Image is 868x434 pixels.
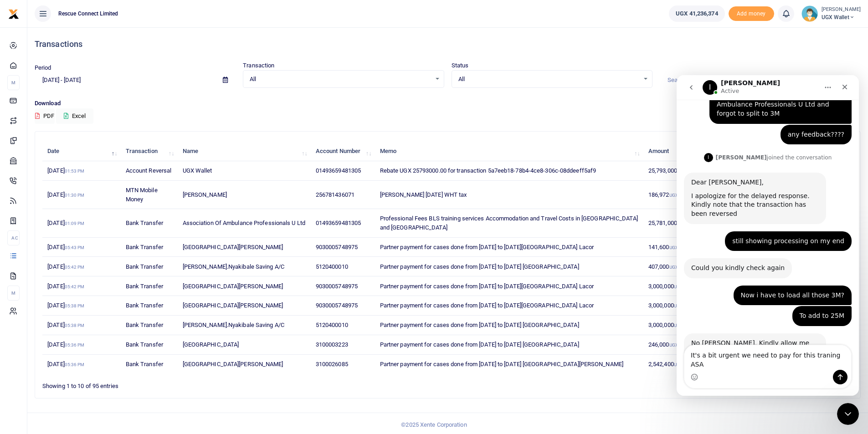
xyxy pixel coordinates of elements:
[648,361,683,368] span: 2,542,400
[65,362,85,367] small: 05:36 PM
[380,283,594,290] span: Partner payment for cases done from [DATE] to [DATE][GEOGRAPHIC_DATA] Lacor
[677,75,859,396] iframe: Intercom live chat
[183,263,284,270] span: [PERSON_NAME].Nyakibale Saving A/C
[316,220,361,226] span: 01493659481305
[380,322,579,328] span: Partner payment for cases done from [DATE] to [DATE] [GEOGRAPHIC_DATA]
[126,322,163,328] span: Bank Transfer
[126,167,172,174] span: Account Reversal
[380,215,638,231] span: Professional Fees BLS training services Accommodation and Travel Costs in [GEOGRAPHIC_DATA] and [...
[311,142,375,161] th: Account Number: activate to sort column ascending
[65,323,85,328] small: 05:38 PM
[380,167,596,174] span: Rebate UGX 25793000.00 for transaction 5a7eeb18-78b4-4ce8-306c-08ddeeff5af9
[126,263,163,270] span: Bank Transfer
[380,263,579,270] span: Partner payment for cases done from [DATE] to [DATE] [GEOGRAPHIC_DATA]
[42,142,120,161] th: Date: activate to sort column descending
[183,341,239,348] span: [GEOGRAPHIC_DATA]
[126,187,158,203] span: MTN Mobile Money
[35,72,216,88] input: select period
[126,283,163,290] span: Bank Transfer
[250,75,431,84] span: All
[47,220,84,226] span: [DATE]
[35,108,55,124] button: PDF
[316,167,361,174] span: 01493659481305
[822,6,861,14] small: [PERSON_NAME]
[243,61,274,70] label: Transaction
[837,403,859,425] iframe: Intercom live chat
[65,193,85,198] small: 01:30 PM
[47,361,84,368] span: [DATE]
[35,99,861,108] p: Download
[55,10,122,18] span: Rescue Connect Limited
[648,283,683,290] span: 3,000,000
[669,265,678,270] small: UGX
[126,361,163,368] span: Bank Transfer
[177,142,310,161] th: Name: activate to sort column ascending
[674,362,683,367] small: UGX
[47,167,84,174] span: [DATE]
[380,191,467,198] span: [PERSON_NAME] [DATE] WHT tax
[316,361,348,368] span: 3100026085
[648,322,683,328] span: 3,000,000
[56,108,93,124] button: Excel
[42,377,376,391] div: Showing 1 to 10 of 95 entries
[126,302,163,309] span: Bank Transfer
[674,284,683,289] small: UGX
[183,322,284,328] span: [PERSON_NAME].Nyakibale Saving A/C
[316,341,348,348] span: 3100003223
[47,341,84,348] span: [DATE]
[47,191,84,198] span: [DATE]
[183,220,305,226] span: Association Of Ambulance Professionals U Ltd
[183,167,212,174] span: UGX Wallet
[669,342,678,347] small: UGX
[7,286,20,301] li: M
[126,341,163,348] span: Bank Transfer
[65,245,85,250] small: 05:43 PM
[47,263,84,270] span: [DATE]
[65,168,85,174] small: 01:53 PM
[316,191,354,198] span: 256781436071
[380,361,623,368] span: Partner payment for cases done from [DATE] to [DATE] [GEOGRAPHIC_DATA][PERSON_NAME]
[7,230,20,245] li: Ac
[8,10,19,17] a: logo-small logo-large logo-large
[643,142,692,161] th: Amount: activate to sort column ascending
[380,302,594,309] span: Partner payment for cases done from [DATE] to [DATE][GEOGRAPHIC_DATA] Lacor
[183,361,283,368] span: [GEOGRAPHIC_DATA][PERSON_NAME]
[729,6,774,21] span: Add money
[316,322,348,328] span: 5120400010
[648,302,683,309] span: 3,000,000
[183,244,283,250] span: [GEOGRAPHIC_DATA][PERSON_NAME]
[316,283,358,290] span: 9030005748975
[674,323,683,328] small: UGX
[316,302,358,309] span: 9030005748975
[660,72,861,88] input: Search
[822,13,861,21] span: UGX Wallet
[458,75,639,84] span: All
[47,302,84,309] span: [DATE]
[7,75,20,90] li: M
